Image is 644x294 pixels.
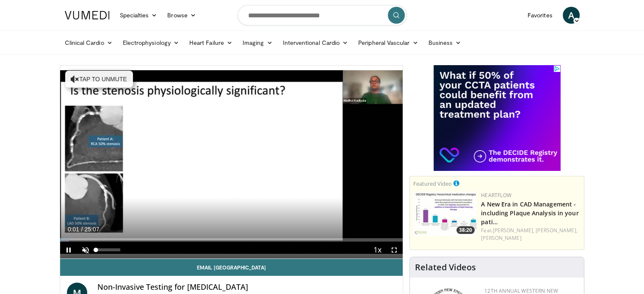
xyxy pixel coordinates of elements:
a: Imaging [238,34,278,51]
a: [PERSON_NAME], [536,227,577,234]
button: Playback Rate [369,242,386,258]
a: Browse [162,7,201,24]
div: Feat. [481,227,580,242]
a: Electrophysiology [118,34,184,51]
a: Heart Failure [184,34,238,51]
button: Tap to unmute [65,71,133,88]
button: Unmute [77,242,94,258]
a: Business [423,34,466,51]
button: Pause [60,242,77,258]
div: Progress Bar [60,238,403,242]
a: [PERSON_NAME], [493,227,534,234]
a: Specialties [115,7,163,24]
div: Volume Level [96,248,120,251]
a: Email [GEOGRAPHIC_DATA] [60,259,403,276]
iframe: Advertisement [434,65,561,171]
a: Favorites [522,7,558,24]
a: Clinical Cardio [60,34,118,51]
a: Heartflow [481,192,511,199]
a: Interventional Cardio [278,34,354,51]
span: / [81,226,83,233]
a: A [563,7,580,24]
span: 0:01 [68,226,79,233]
a: Peripheral Vascular [353,34,423,51]
img: VuMedi Logo [65,11,110,19]
input: Search topics, interventions [238,5,407,25]
small: Featured Video [413,180,452,187]
video-js: Video Player [60,66,403,259]
button: Fullscreen [386,242,403,258]
a: [PERSON_NAME] [481,234,521,242]
span: 25:07 [84,226,99,233]
h4: Related Videos [415,262,476,272]
h4: Non-Invasive Testing for [MEDICAL_DATA] [97,283,396,292]
a: A New Era in CAD Management - including Plaque Analysis in your pati… [481,200,578,226]
a: 38:20 [413,192,477,236]
img: 738d0e2d-290f-4d89-8861-908fb8b721dc.150x105_q85_crop-smart_upscale.jpg [413,192,477,236]
span: 38:20 [456,226,475,234]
